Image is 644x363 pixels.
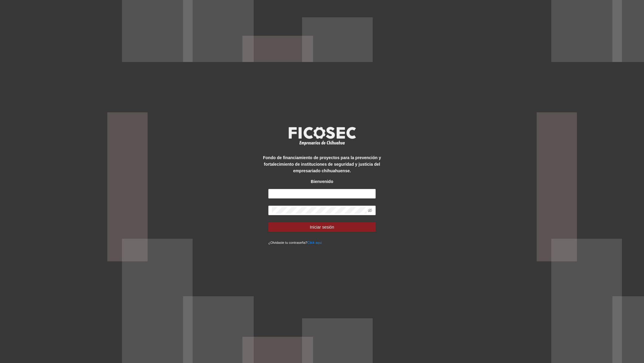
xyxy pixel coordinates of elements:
[268,222,376,232] button: Iniciar sesión
[310,224,334,230] span: Iniciar sesión
[285,125,359,147] img: logo
[311,179,333,184] strong: Bienvenido
[307,241,322,244] a: Click aqui
[263,155,381,173] strong: Fondo de financiamiento de proyectos para la prevención y fortalecimiento de instituciones de seg...
[368,208,372,212] span: eye-invisible
[268,241,322,244] small: ¿Olvidaste tu contraseña?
